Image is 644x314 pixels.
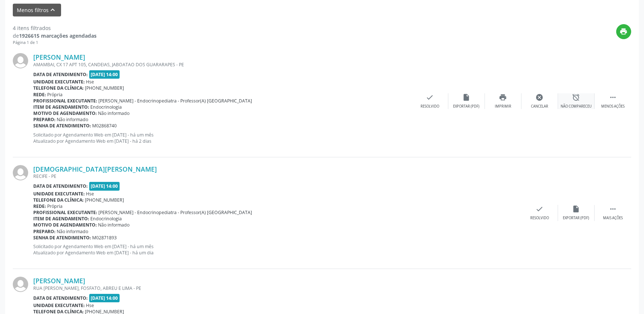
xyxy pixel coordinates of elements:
[603,216,623,221] div: Mais ações
[57,116,88,123] span: Não informado
[572,205,580,213] i: insert_drive_file
[601,104,625,109] div: Menos ações
[33,191,85,197] b: Unidade executante:
[33,243,521,256] p: Solicitado por Agendamento Web em [DATE] - há um mês Atualizado por Agendamento Web em [DATE] - h...
[33,132,412,144] p: Solicitado por Agendamento Web em [DATE] - há um mês Atualizado por Agendamento Web em [DATE] - h...
[563,216,590,221] div: Exportar (PDF)
[33,173,521,179] div: RECIFE - PE
[99,209,252,216] span: [PERSON_NAME] - Endocrinopediatra - Professor(A) [GEOGRAPHIC_DATA]
[33,209,97,216] b: Profissional executante:
[33,71,88,78] b: Data de atendimento:
[33,123,91,129] b: Senha de atendimento:
[463,93,471,101] i: insert_drive_file
[33,285,521,291] div: RUA [PERSON_NAME], FOSFATO, ABREU E LIMA - PE
[33,302,85,309] b: Unidade executante:
[93,235,117,241] span: M02871893
[620,27,628,35] i: print
[89,70,120,79] span: [DATE] 14:00
[616,24,631,39] button: print
[499,93,507,101] i: print
[530,216,549,221] div: Resolvido
[86,302,94,309] span: Hse
[33,222,97,228] b: Motivo de agendamento:
[536,205,544,213] i: check
[609,205,617,213] i: 
[13,40,97,46] div: Página 1 de 1
[33,216,89,222] b: Item de agendamento:
[572,93,580,101] i: alarm_off
[91,104,122,110] span: Endocrinologia
[33,110,97,116] b: Motivo de agendamento:
[33,85,84,91] b: Telefone da clínica:
[33,98,97,104] b: Profissional executante:
[98,222,130,228] span: Não informado
[13,277,28,292] img: img
[33,116,56,123] b: Preparo:
[421,104,439,109] div: Resolvido
[99,98,252,104] span: [PERSON_NAME] - Endocrinopediatra - Professor(A) [GEOGRAPHIC_DATA]
[93,123,117,129] span: M02868740
[13,32,97,40] div: de
[57,228,88,235] span: Não informado
[536,93,544,101] i: cancel
[85,85,124,91] span: [PHONE_NUMBER]
[49,6,57,14] i: keyboard_arrow_up
[86,191,94,197] span: Hse
[13,53,28,68] img: img
[48,91,63,98] span: Própria
[13,165,28,180] img: img
[33,61,412,68] div: AMAMBAI, CX 17 APT 105, CANDEIAS, JABOATAO DOS GUARARAPES - PE
[33,228,56,235] b: Preparo:
[531,104,548,109] div: Cancelar
[33,91,46,98] b: Rede:
[33,79,85,85] b: Unidade executante:
[89,182,120,190] span: [DATE] 14:00
[86,79,94,85] span: Hse
[561,104,592,109] div: Não compareceu
[33,104,89,110] b: Item de agendamento:
[19,32,97,39] strong: 1926615 marcações agendadas
[13,24,97,32] div: 4 itens filtrados
[33,203,46,209] b: Rede:
[85,197,124,203] span: [PHONE_NUMBER]
[48,203,63,209] span: Própria
[98,110,130,116] span: Não informado
[609,93,617,101] i: 
[33,183,88,189] b: Data de atendimento:
[426,93,434,101] i: check
[91,216,122,222] span: Endocrinologia
[453,104,480,109] div: Exportar (PDF)
[89,294,120,302] span: [DATE] 14:00
[13,4,61,16] button: Menos filtroskeyboard_arrow_up
[33,277,85,285] a: [PERSON_NAME]
[495,104,511,109] div: Imprimir
[33,295,88,301] b: Data de atendimento:
[33,197,84,203] b: Telefone da clínica:
[33,53,85,61] a: [PERSON_NAME]
[33,165,157,173] a: [DEMOGRAPHIC_DATA][PERSON_NAME]
[33,235,91,241] b: Senha de atendimento:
